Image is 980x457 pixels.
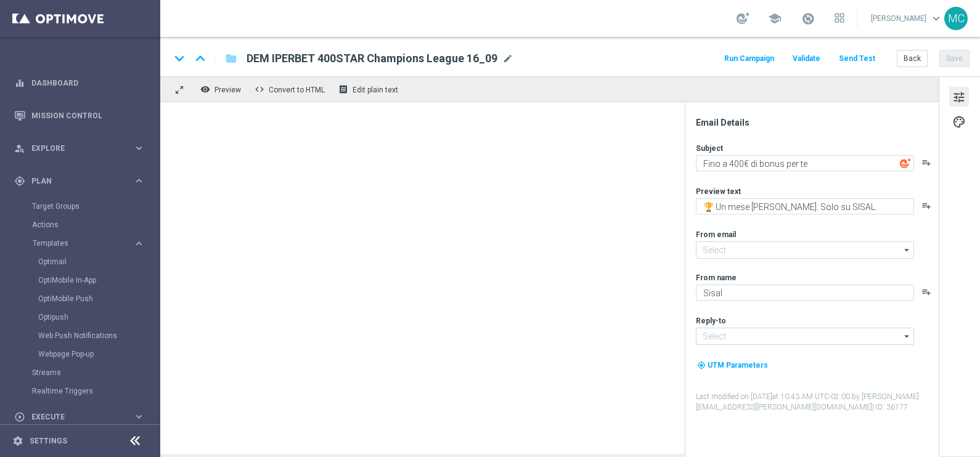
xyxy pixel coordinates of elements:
[133,411,145,423] i: keyboard_arrow_right
[32,238,145,248] button: Templates keyboard_arrow_right
[696,117,937,128] div: Email Details
[696,230,736,240] label: From email
[14,67,145,99] div: Dashboard
[708,361,768,370] span: UTM Parameters
[14,176,25,187] i: gps_fixed
[133,238,145,249] i: keyboard_arrow_right
[133,142,145,154] i: keyboard_arrow_right
[38,308,159,326] div: Optipush
[502,53,513,64] span: mode_edit
[14,144,145,153] button: person_search Explore keyboard_arrow_right
[697,361,706,370] i: my_location
[696,144,723,153] label: Subject
[191,49,210,68] i: keyboard_arrow_up
[791,51,822,67] button: Validate
[32,201,128,211] a: Target Groups
[38,312,128,322] a: Optipush
[32,220,128,230] a: Actions
[952,114,966,130] span: palette
[12,435,23,447] i: settings
[921,287,931,297] button: playlist_add
[901,328,913,344] i: arrow_drop_down
[38,331,128,341] a: Web Push Notifications
[335,81,404,97] button: receipt Edit plain text
[32,368,128,378] a: Streams
[200,84,210,94] i: remove_red_eye
[224,49,239,68] button: folder
[197,81,247,97] button: remove_red_eye Preview
[870,9,944,28] a: [PERSON_NAME]keyboard_arrow_down
[38,271,159,289] div: OptiMobile In-App
[133,175,145,187] i: keyboard_arrow_right
[949,111,969,131] button: palette
[14,176,145,186] button: gps_fixed Plan keyboard_arrow_right
[225,51,237,66] i: folder
[14,78,145,88] button: equalizer Dashboard
[14,411,25,423] i: play_circle_outline
[214,86,241,94] span: Preview
[14,412,145,422] button: play_circle_outline Execute keyboard_arrow_right
[353,86,398,94] span: Edit plain text
[872,403,908,411] span: | ID: 36177
[14,143,133,154] div: Explore
[31,413,133,421] span: Execute
[32,386,128,396] a: Realtime Triggers
[696,273,737,283] label: From name
[38,253,159,271] div: Optimail
[14,111,145,121] button: Mission Control
[33,240,121,247] span: Templates
[921,158,931,168] button: playlist_add
[255,84,264,94] span: code
[944,7,968,30] div: MC
[32,234,159,363] div: Templates
[32,382,159,400] div: Realtime Triggers
[31,99,145,132] a: Mission Control
[31,145,133,152] span: Explore
[14,411,133,423] div: Execute
[247,51,497,66] span: DEM IPERBET 400STAR Champions League 16_09
[170,49,189,68] i: keyboard_arrow_down
[338,84,348,94] i: receipt
[14,143,25,154] i: person_search
[32,363,159,382] div: Streams
[901,242,913,258] i: arrow_drop_down
[269,86,325,94] span: Convert to HTML
[696,358,769,372] button: my_location UTM Parameters
[31,67,145,99] a: Dashboard
[251,81,330,97] button: code Convert to HTML
[696,392,937,413] label: Last modified on [DATE] at 10:43 AM UTC-02:00 by [PERSON_NAME][EMAIL_ADDRESS][PERSON_NAME][DOMAIN...
[696,187,741,196] label: Preview text
[696,316,726,326] label: Reply-to
[900,158,911,169] img: optiGenie.svg
[32,197,159,216] div: Target Groups
[837,51,877,67] button: Send Test
[32,216,159,234] div: Actions
[696,328,914,345] input: Select
[38,289,159,308] div: OptiMobile Push
[929,12,943,25] span: keyboard_arrow_down
[38,275,128,285] a: OptiMobile In-App
[38,326,159,345] div: Web Push Notifications
[38,257,128,267] a: Optimail
[897,50,928,67] button: Back
[722,51,776,67] button: Run Campaign
[14,78,25,89] i: equalizer
[33,240,133,247] div: Templates
[949,87,969,107] button: tune
[952,89,966,105] span: tune
[30,437,67,445] a: Settings
[696,241,914,259] input: Select
[38,345,159,363] div: Webpage Pop-up
[921,201,931,211] i: playlist_add
[38,349,128,359] a: Webpage Pop-up
[38,294,128,304] a: OptiMobile Push
[14,99,145,132] div: Mission Control
[939,50,970,67] button: Save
